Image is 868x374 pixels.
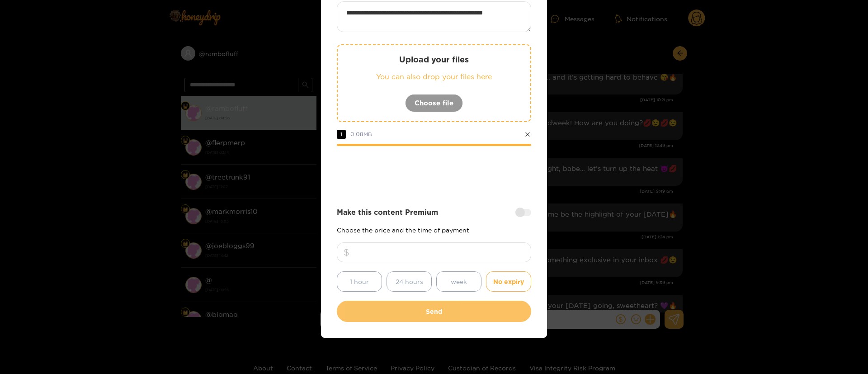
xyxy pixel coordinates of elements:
[486,271,531,292] button: No expiry
[350,276,369,287] span: 1 hour
[337,301,531,322] button: Send
[337,207,438,218] strong: Make this content Premium
[350,131,372,137] span: 0.08 MB
[436,271,481,292] button: week
[451,276,467,287] span: week
[405,94,463,112] button: Choose file
[387,271,432,292] button: 24 hours
[356,71,512,82] p: You can also drop your files here
[396,276,423,287] span: 24 hours
[337,227,531,233] p: Choose the price and the time of payment
[356,54,512,65] p: Upload your files
[337,130,346,139] span: 1
[337,271,382,292] button: 1 hour
[493,276,524,287] span: No expiry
